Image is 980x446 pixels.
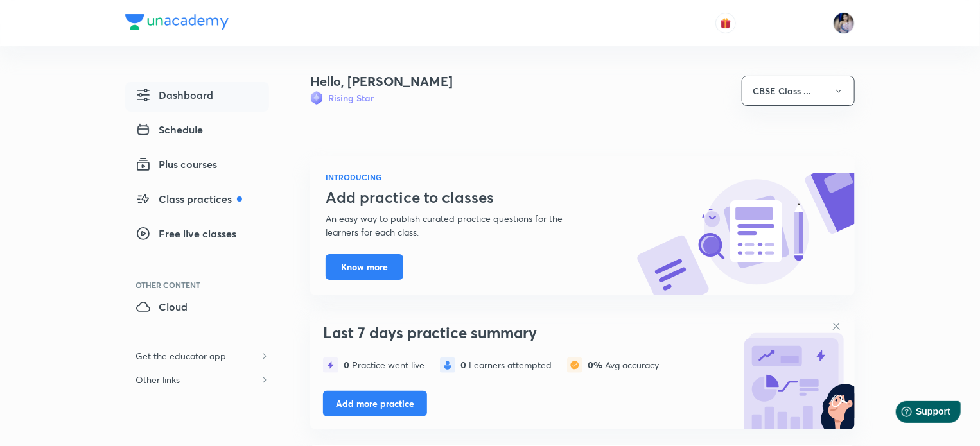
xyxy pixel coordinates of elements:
h6: Rising Star [328,91,374,105]
span: Schedule [136,122,203,137]
button: Know more [326,254,403,280]
img: statistics [323,357,338,373]
img: statistics [567,357,582,373]
img: Tanya Gautam [833,12,855,34]
p: An easy way to publish curated practice questions for the learners for each class. [326,212,594,239]
span: 0 [344,359,352,371]
img: Company Logo [125,14,229,30]
button: avatar [715,13,736,33]
span: 0 [460,359,469,371]
h6: Get the educator app [125,344,236,368]
a: Plus courses [125,151,269,181]
a: Company Logo [125,14,229,33]
img: avatar [720,17,731,29]
img: bg [739,314,855,429]
img: know-more [636,173,855,295]
h3: Add practice to classes [326,188,594,207]
img: statistics [440,357,455,373]
span: 0% [588,359,605,371]
a: Free live classes [125,221,269,250]
h6: Other links [125,368,190,391]
button: CBSE Class ... [742,76,855,106]
iframe: Help widget launcher [866,396,966,432]
a: Class practices [125,186,269,216]
h4: Hello, [PERSON_NAME] [310,72,453,91]
span: Class practices [136,191,242,207]
span: Free live classes [136,226,236,241]
button: Add more practice [323,391,427,416]
div: Avg accuracy [588,360,659,370]
a: Schedule [125,117,269,146]
h6: INTRODUCING [326,171,594,183]
span: Cloud [136,299,188,314]
h3: Last 7 days practice summary [323,323,733,342]
a: Dashboard [125,82,269,112]
div: Practice went live [344,360,424,370]
div: Other Content [136,281,269,289]
div: Learners attempted [460,360,552,370]
a: Cloud [125,294,269,323]
span: Dashboard [136,87,213,103]
img: Badge [310,91,323,105]
span: Plus courses [136,157,217,172]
